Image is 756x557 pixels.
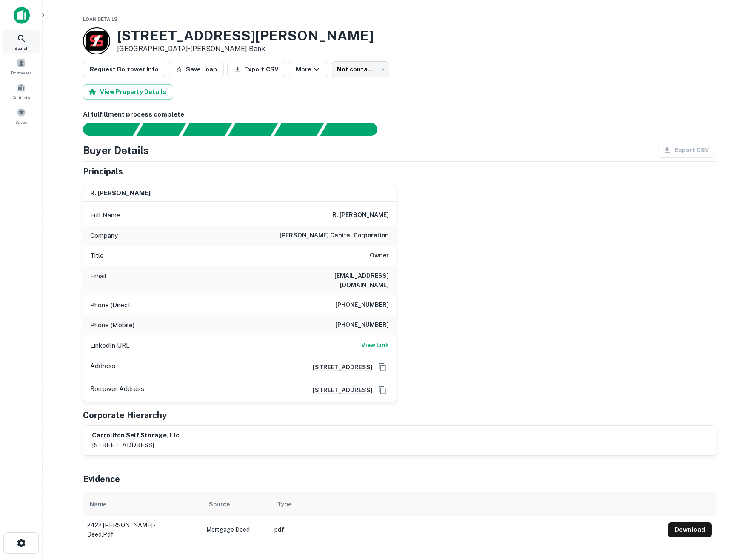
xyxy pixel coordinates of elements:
[90,210,120,220] p: Full Name
[90,361,115,374] p: Address
[90,231,118,241] p: Company
[90,320,134,330] p: Phone (Mobile)
[14,7,30,24] img: capitalize-icon.png
[90,251,104,261] p: Title
[376,384,389,397] button: Copy Address
[83,17,117,22] span: Loan Details
[83,62,165,77] button: Request Borrower Info
[73,123,137,136] div: Sending borrower request to AI...
[190,45,265,53] a: [PERSON_NAME] Bank
[274,123,324,136] div: Principals found, still searching for contact information. This may take time...
[92,431,180,440] h6: carrollton self storage, llc
[320,123,388,136] div: AI fulfillment process complete.
[83,165,123,178] h5: Principals
[335,320,389,330] h6: [PHONE_NUMBER]
[270,516,664,543] td: pdf
[277,499,291,509] div: Type
[202,492,270,516] th: Source
[90,271,106,290] p: Email
[287,271,389,290] h6: [EMAIL_ADDRESS][DOMAIN_NAME]
[332,210,389,220] h6: r. [PERSON_NAME]
[361,340,389,350] h6: View Link
[136,123,186,136] div: Your request is received and processing...
[169,62,224,77] button: Save Loan
[83,409,167,422] h5: Corporate Hierarchy
[117,44,374,54] p: [GEOGRAPHIC_DATA] •
[13,94,30,101] span: Contacts
[90,499,106,509] div: Name
[306,386,373,395] a: [STREET_ADDRESS]
[90,384,144,397] p: Borrower Address
[15,119,28,126] span: Saved
[182,123,232,136] div: Documents found, AI parsing details...
[11,69,31,76] span: Borrowers
[117,28,374,44] h3: [STREET_ADDRESS][PERSON_NAME]
[83,473,120,486] h5: Evidence
[14,45,29,51] span: Search
[209,499,230,509] div: Source
[83,110,716,120] h6: AI fulfillment process complete.
[83,143,149,158] h4: Buyer Details
[3,80,40,103] a: Contacts
[83,492,716,540] div: scrollable content
[90,189,151,198] h6: r. [PERSON_NAME]
[332,61,389,77] div: Not contacted
[270,492,664,516] th: Type
[90,300,132,310] p: Phone (Direct)
[83,84,173,100] button: View Property Details
[227,62,285,77] button: Export CSV
[3,30,40,53] a: Search
[90,340,130,351] p: LinkedIn URL
[335,300,389,310] h6: [PHONE_NUMBER]
[306,363,373,372] a: [STREET_ADDRESS]
[83,492,202,516] th: Name
[289,62,328,77] button: More
[3,55,40,78] a: Borrowers
[361,340,389,351] a: View Link
[83,516,202,543] td: 2422 [PERSON_NAME] - deed.pdf
[280,231,389,241] h6: [PERSON_NAME] capital corporation
[92,440,180,450] p: [STREET_ADDRESS]
[3,104,40,127] a: Saved
[202,516,270,543] td: Mortgage Deed
[228,123,278,136] div: Principals found, AI now looking for contact information...
[370,251,389,261] h6: Owner
[713,489,756,530] iframe: Chat Widget
[376,361,389,374] button: Copy Address
[668,522,712,537] button: Download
